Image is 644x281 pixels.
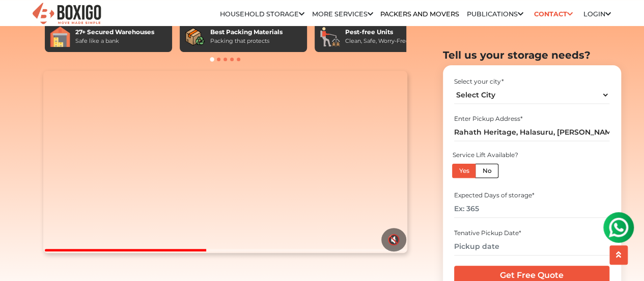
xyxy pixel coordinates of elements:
div: Best Packing Materials [210,28,283,37]
button: 🔇 [381,228,406,251]
a: Packers and Movers [380,10,459,18]
a: Publications [467,10,523,18]
img: Pest-free Units [320,27,340,47]
a: Household Storage [220,10,304,18]
div: Select your city [454,76,609,86]
div: Packing that protects [210,37,283,45]
input: Ex: 365 [454,200,609,218]
input: Pickup date [454,237,609,255]
h2: Tell us your storage needs? [443,49,621,61]
img: whatsapp-icon.svg [10,10,31,31]
img: 27+ Secured Warehouses [50,27,70,47]
label: No [475,163,498,177]
a: More services [312,10,373,18]
div: Expected Days of storage [454,191,609,200]
div: Tenative Pickup Date [454,228,609,237]
img: Best Packing Materials [185,27,205,47]
div: Clean, Safe, Worry-Free [345,37,409,45]
button: scroll up [609,245,628,265]
div: Service Lift Available? [452,150,522,159]
img: Boxigo [31,2,102,27]
div: Pest-free Units [345,28,409,37]
div: Safe like a bank [75,37,154,45]
label: Yes [452,163,475,177]
a: Contact [530,6,576,22]
div: 27+ Secured Warehouses [75,28,154,37]
div: Enter Pickup Address [454,114,609,123]
video: Your browser does not support the video tag. [43,71,407,253]
a: Login [583,10,610,18]
input: Select Building or Nearest Landmark [454,123,609,141]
